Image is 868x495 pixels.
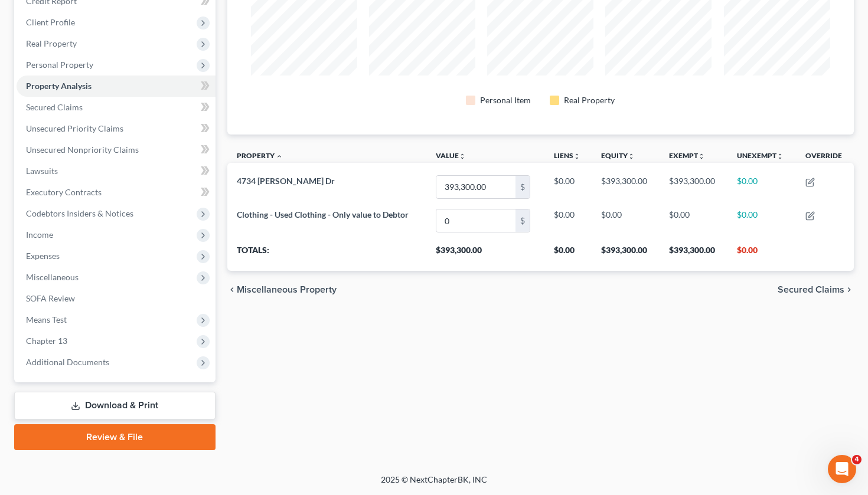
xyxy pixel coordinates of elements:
i: unfold_more [573,153,580,160]
button: chevron_left Miscellaneous Property [227,285,337,294]
th: Override [796,144,854,171]
a: Liensunfold_more [554,151,580,160]
span: Secured Claims [778,285,844,294]
th: $0.00 [544,238,592,271]
span: Codebtors Insiders & Notices [26,208,133,218]
i: chevron_left [227,285,237,294]
td: $393,300.00 [660,170,727,204]
span: 4734 [PERSON_NAME] Dr [237,176,335,186]
div: $ [515,209,530,232]
div: Real Property [564,94,615,106]
td: $0.00 [727,204,796,238]
div: $ [515,176,530,198]
i: unfold_more [459,153,466,160]
i: unfold_more [628,153,635,160]
span: Clothing - Used Clothing - Only value to Debtor [237,209,409,219]
button: Secured Claims chevron_right [778,285,854,294]
a: Download & Print [14,392,216,419]
span: Executory Contracts [26,187,102,197]
i: unfold_more [698,153,705,160]
th: $393,300.00 [660,238,727,271]
a: Unsecured Priority Claims [17,118,216,139]
div: Personal Item [480,94,531,106]
th: $393,300.00 [592,238,660,271]
span: Property Analysis [26,81,92,91]
span: Expenses [26,251,60,261]
span: Unsecured Priority Claims [26,123,123,133]
a: Valueunfold_more [436,151,466,160]
a: Lawsuits [17,160,216,182]
span: Secured Claims [26,102,83,112]
td: $0.00 [660,204,727,238]
a: SOFA Review [17,288,216,309]
span: Lawsuits [26,166,58,176]
span: 4 [852,455,862,464]
input: 0.00 [436,176,515,198]
a: Property Analysis [17,76,216,97]
span: Real Property [26,38,77,48]
i: unfold_more [776,153,784,160]
span: Means Test [26,314,67,324]
th: $0.00 [727,238,796,271]
div: 2025 © NextChapterBK, INC [97,474,771,495]
span: Client Profile [26,17,75,27]
td: $0.00 [592,204,660,238]
a: Review & File [14,424,216,450]
span: Chapter 13 [26,336,67,346]
td: $0.00 [544,204,592,238]
a: Equityunfold_more [601,151,635,160]
th: $393,300.00 [426,238,544,271]
span: Additional Documents [26,357,109,367]
td: $0.00 [544,170,592,204]
td: $393,300.00 [592,170,660,204]
a: Executory Contracts [17,182,216,203]
td: $0.00 [727,170,796,204]
span: Miscellaneous [26,272,79,282]
span: SOFA Review [26,293,75,303]
span: Unsecured Nonpriority Claims [26,145,139,155]
a: Property expand_less [237,151,283,160]
a: Unexemptunfold_more [737,151,784,160]
th: Totals: [227,238,426,271]
a: Secured Claims [17,97,216,118]
span: Income [26,230,53,240]
i: expand_less [276,153,283,160]
a: Unsecured Nonpriority Claims [17,139,216,160]
a: Exemptunfold_more [669,151,705,160]
input: 0.00 [436,209,515,232]
span: Miscellaneous Property [237,285,337,294]
span: Personal Property [26,60,93,70]
i: chevron_right [844,285,854,294]
iframe: Intercom live chat [828,455,856,483]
